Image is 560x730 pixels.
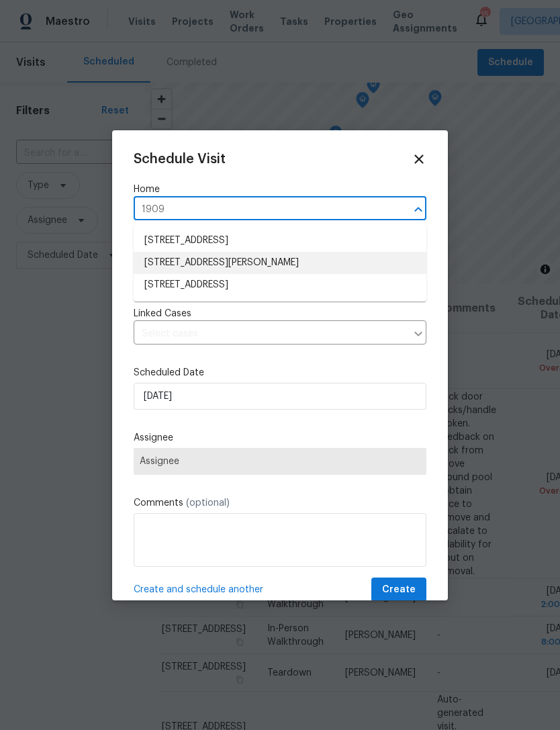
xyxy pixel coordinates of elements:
label: Home [134,183,426,196]
button: Create [371,578,426,602]
li: [STREET_ADDRESS] [134,274,426,296]
li: [STREET_ADDRESS][PERSON_NAME] [134,252,426,274]
li: [STREET_ADDRESS] [134,230,426,252]
span: Create [382,582,416,598]
span: Schedule Visit [134,152,226,166]
span: Create and schedule another [134,583,263,596]
span: Assignee [140,456,420,467]
input: Select cases [134,324,406,345]
label: Comments [134,496,426,510]
label: Scheduled Date [134,366,426,379]
input: Enter in an address [134,199,389,220]
label: Assignee [134,431,426,445]
span: Linked Cases [134,307,191,320]
input: M/D/YYYY [134,383,426,410]
button: Close [409,200,428,219]
span: Close [412,152,426,167]
span: (optional) [186,498,230,508]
